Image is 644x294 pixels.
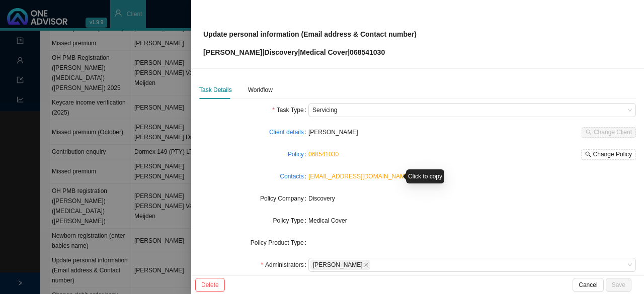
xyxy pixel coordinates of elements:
[195,278,225,292] button: Delete
[199,85,232,95] div: Task Details
[264,48,298,56] span: Discovery
[582,127,636,138] button: Change Client
[579,280,597,290] span: Cancel
[308,173,411,180] a: [EMAIL_ADDRESS][DOMAIN_NAME]
[260,191,308,206] label: Policy Company
[308,217,347,224] span: Medical Cover
[593,149,632,159] span: Change Policy
[308,195,335,202] span: Discovery
[313,260,363,269] span: [PERSON_NAME]
[248,85,273,95] div: Workflow
[308,151,339,158] a: 068541030
[261,258,308,272] label: Administrators
[364,262,369,267] span: close
[312,104,632,117] span: Servicing
[288,149,304,159] a: Policy
[203,47,417,58] p: [PERSON_NAME] | | | 068541030
[280,171,303,181] a: Contacts
[201,280,219,290] span: Delete
[300,48,348,56] span: Medical Cover
[606,278,631,292] button: Save
[310,260,370,270] span: Sarah-Lee Clements
[269,127,304,137] a: Client details
[573,278,603,292] button: Cancel
[308,129,358,136] span: [PERSON_NAME]
[406,169,444,183] div: Click to copy
[581,149,636,160] button: Change Policy
[251,236,308,250] label: Policy Product Type
[273,214,309,228] label: Policy Type
[203,29,417,40] p: Update personal information (Email address & Contact number)
[272,103,308,117] label: Task Type
[585,151,591,157] span: search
